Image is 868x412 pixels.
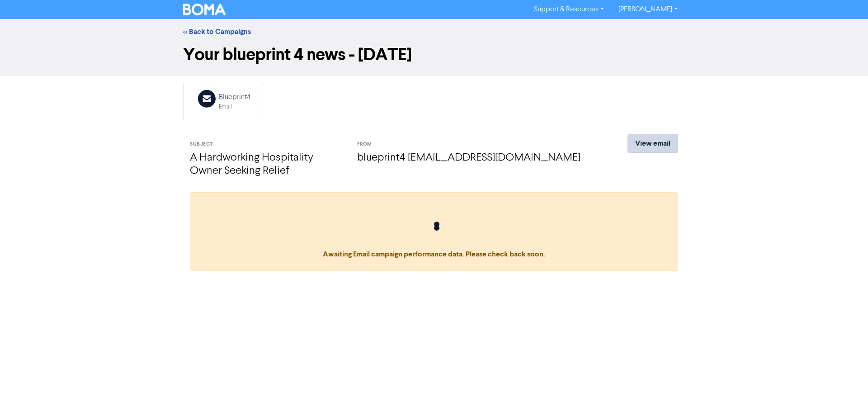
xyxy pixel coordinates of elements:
[219,103,250,111] div: Email
[190,152,344,178] h4: A Hardworking Hospitality Owner Seeking Relief
[183,27,251,36] a: << Back to Campaigns
[183,4,226,15] img: BOMA Logo
[627,134,678,153] a: View email
[611,2,685,17] a: [PERSON_NAME]
[190,141,344,148] div: Subject
[183,44,685,65] h1: Your blueprint 4 news - [DATE]
[357,141,594,148] div: From
[823,369,868,412] iframe: Chat Widget
[527,2,611,17] a: Support & Resources
[357,152,594,165] h4: blueprint4 [EMAIL_ADDRESS][DOMAIN_NAME]
[199,222,669,259] span: Awaiting Email campaign performance data. Please check back soon.
[219,92,250,103] div: Blueprint4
